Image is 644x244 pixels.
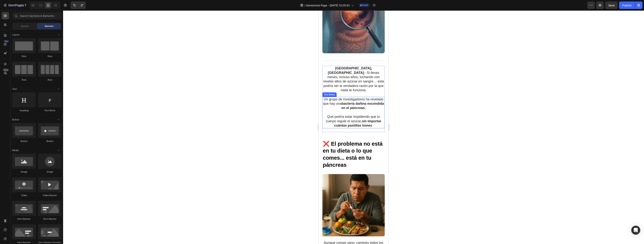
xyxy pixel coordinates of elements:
h2: ❌ El problema no está en tu dieta o lo que comes... está en tu páncreas [4,130,66,159]
div: Row [12,55,36,58]
p: 7 [25,3,26,7]
div: Row [38,55,62,58]
div: Heading [12,109,36,112]
span: Advertorial Page - [DATE] 13:25:33 [306,3,350,7]
div: Hero Banner [38,217,62,221]
strong: bacteria dañina escondida en el páncreas [23,91,65,99]
span: Toggle open [56,117,62,123]
div: Video Banner [38,194,62,197]
span: / [304,3,305,7]
span: Text [12,87,17,91]
div: Image [12,170,36,174]
div: Button [38,139,62,143]
div: Open Intercom Messenger [631,226,640,235]
div: Undo/Redo [71,1,86,9]
button: Publish [619,1,635,9]
div: Beta [3,68,9,71]
div: Video [12,194,36,197]
span: Media [12,149,19,152]
span: Draft [362,4,368,7]
p: Qué podría estar impidiendo que tu cuerpo regule el azúcar, . [4,104,66,117]
span: Toggle open [56,86,62,92]
p: Un grupo de investigadores ha revelado que hay una , [4,87,66,100]
button: Save [605,1,618,9]
div: 450 [4,40,9,43]
span: Button [12,118,19,121]
div: Row [38,78,62,82]
iframe: Design area [319,10,388,244]
strong: [GEOGRAPHIC_DATA], [GEOGRAPHIC_DATA] [9,56,53,64]
span: Toggle open [56,147,62,153]
img: gempages_567664588934349865-2005d552-49d9-4fcf-be38-98ef6da70b6f.png [4,164,66,226]
input: Search Sections & Elements [12,12,62,19]
button: 7 [1,1,28,9]
p: – Si llevas meses, incluso años, luchando con niveles altos de azúcar en sangre… esta podría ser ... [4,56,66,82]
div: Hero Banner [12,217,36,221]
div: Text Block [38,109,62,112]
span: Section [21,24,29,28]
span: Toggle open [56,32,62,38]
span: Save [608,4,615,7]
div: Row [12,78,36,82]
div: Text Block [4,82,17,86]
span: Layout [12,33,19,36]
div: Button [12,139,36,143]
div: Image [38,170,62,174]
span: Element [45,24,53,28]
div: Publish [622,3,632,7]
